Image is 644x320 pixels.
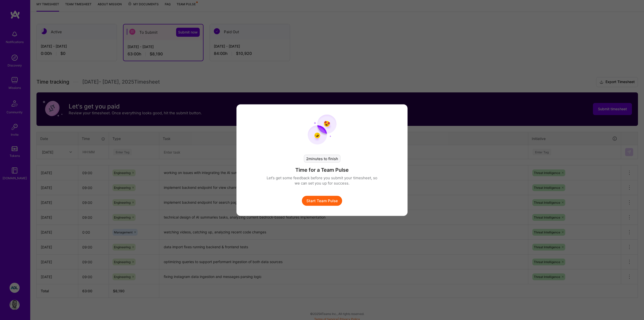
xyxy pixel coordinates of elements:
[236,104,408,216] div: modal
[304,155,340,162] div: 2 minutes to finish
[302,196,342,206] button: Start Team Pulse
[295,166,349,173] h4: Time for a Team Pulse
[267,175,377,186] p: Let’s get some feedback before you submit your timesheet, so we can set you up for success.
[308,114,337,145] img: team pulse start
